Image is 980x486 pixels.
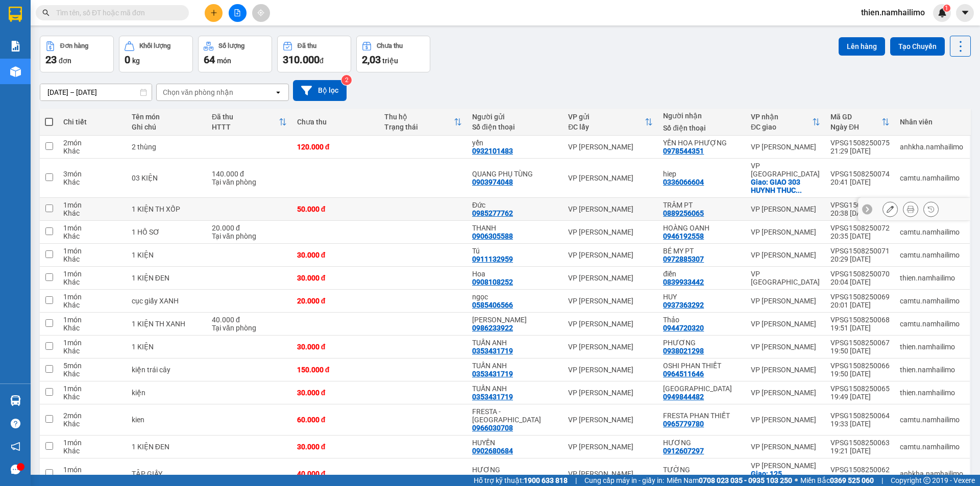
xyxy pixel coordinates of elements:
div: Người nhận [663,112,741,120]
span: 1 [945,5,948,12]
div: 0911132959 [472,255,513,263]
div: 0908108252 [472,278,513,286]
div: Nhân viên [900,118,965,126]
div: Đơn hàng [60,42,88,49]
div: VP [PERSON_NAME] [751,443,820,451]
div: HƯƠNG [663,439,741,447]
div: 20:29 [DATE] [830,255,890,263]
img: solution-icon [10,41,21,52]
div: 0986233922 [472,324,513,332]
div: 0972885307 [663,255,704,263]
div: 03 KIỆN [132,174,202,182]
div: anhkha.namhailimo [900,470,965,478]
img: logo-vxr [9,7,22,22]
div: Trạng thái [384,123,454,131]
div: 0353431719 [472,347,513,355]
div: Ngày ĐH [830,123,881,131]
div: 0965779780 [663,420,704,428]
div: 1 món [63,466,121,474]
strong: 0369 525 060 [830,476,874,484]
div: Khác [63,447,121,455]
div: VP [PERSON_NAME] [751,416,820,424]
div: Thu hộ [384,113,454,121]
div: 0353431719 [472,370,513,378]
div: 60.000 đ [297,416,375,424]
div: VP [PERSON_NAME] [568,274,653,282]
div: 120.000 đ [297,143,375,151]
div: 19:49 [DATE] [830,393,890,401]
div: VP [PERSON_NAME] [568,297,653,305]
button: Chưa thu2,03 triệu [356,36,430,72]
div: anhkha.namhailimo [900,143,965,151]
span: message [11,465,20,474]
div: ĐC giao [751,123,812,131]
div: 1 món [63,385,121,393]
div: thien.namhailimo [900,389,965,397]
span: file-add [234,9,241,16]
button: aim [252,4,270,22]
div: 2 món [63,139,121,147]
button: plus [205,4,223,22]
div: Số điện thoại [472,123,558,131]
div: Đã thu [212,113,279,121]
div: TUẤN ANH [472,385,558,393]
div: Thảo [663,316,741,324]
div: PHƯƠNG [663,339,741,347]
div: HUY [663,293,741,301]
div: VPSG1508250074 [830,170,890,178]
div: VPSG1508250069 [830,293,890,301]
div: Khác [63,393,121,401]
div: 1 món [63,316,121,324]
div: VP [PERSON_NAME] [751,228,820,236]
div: VP [PERSON_NAME] [751,297,820,305]
span: Miền Nam [667,475,792,486]
div: 0949844482 [663,393,704,401]
span: | [881,475,883,486]
div: Khác [63,147,121,155]
div: MỸ LINH [472,316,558,324]
div: VPSG1508250071 [830,247,890,255]
div: VPSG1508250065 [830,385,890,393]
div: 150.000 đ [297,366,375,374]
div: Giao: GIAO 303 HUYNH THUC KHANG [751,178,820,194]
span: notification [11,442,20,451]
div: kiện trái cây [132,366,202,374]
div: VPSG1508250063 [830,439,890,447]
div: camtu.namhailimo [900,320,965,328]
div: VP [PERSON_NAME] [568,470,653,478]
div: VP [PERSON_NAME] [568,343,653,351]
div: 0944720320 [663,324,704,332]
div: 0902680684 [472,447,513,455]
div: VP gửi [568,113,645,121]
div: BÉ MY PT [663,247,741,255]
div: VP [PERSON_NAME] [751,143,820,151]
span: aim [257,9,264,16]
div: VP [PERSON_NAME] [568,143,653,151]
div: VP [PERSON_NAME] [751,251,820,259]
div: Khác [63,347,121,355]
span: triệu [382,57,398,65]
div: Ghi chú [132,123,202,131]
div: VPSG1508250068 [830,316,890,324]
div: camtu.namhailimo [900,251,965,259]
div: 0903974048 [472,178,513,186]
div: VP [PERSON_NAME] [751,366,820,374]
div: 0978544351 [663,147,704,155]
span: 0 [125,54,130,66]
div: Tại văn phòng [212,232,287,240]
div: HTTT [212,123,279,131]
span: 310.000 [283,54,320,66]
span: đ [320,57,324,65]
span: question-circle [11,419,20,428]
div: 1 KIỆN ĐEN [132,443,202,451]
div: THANH [472,224,558,232]
div: VPSG1508250070 [830,270,890,278]
th: Toggle SortBy [825,109,895,136]
div: Tại văn phòng [212,178,287,186]
div: TẬP GIẤY [132,470,202,478]
div: 1 KIỆN TH XANH [132,320,202,328]
div: 0336066604 [663,178,704,186]
div: YẾN HOA PHƯỢNG [663,139,741,147]
div: 21:29 [DATE] [830,147,890,155]
div: TUẤN ANH [472,362,558,370]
